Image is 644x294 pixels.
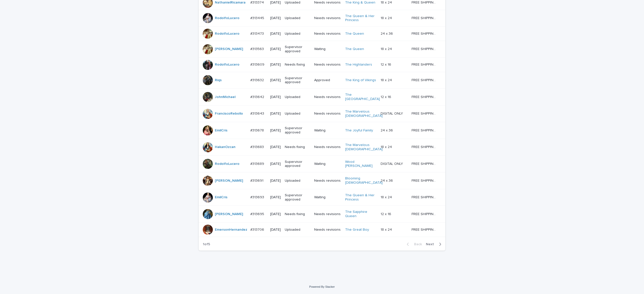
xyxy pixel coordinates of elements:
p: Waiting [314,128,341,133]
p: Supervisor approved [285,160,310,168]
p: Needs revisions [314,95,341,99]
span: Back [411,242,422,246]
p: Needs revisions [314,145,341,149]
a: The [GEOGRAPHIC_DATA] [345,93,380,101]
a: HakanOzcan [215,145,235,149]
a: EmilCris [215,128,227,133]
p: #313695 [250,211,265,216]
p: FREE SHIPPING - preview in 1-2 business days, after your approval delivery will take 5-10 b.d. [412,62,438,67]
a: [PERSON_NAME] [215,212,243,216]
p: FREE SHIPPING - preview in 1-2 business days, after your approval delivery will take 5-10 b.d. [412,161,438,166]
p: [DATE] [270,16,281,20]
span: Next [426,242,437,246]
a: Blooming [DEMOGRAPHIC_DATA] [345,176,383,185]
p: [DATE] [270,32,281,36]
p: #313632 [250,77,265,82]
a: EmilCris [215,195,227,200]
a: The King of Vikings [345,78,376,82]
tr: RodolfoLucero #313689#313689 [DATE]Supervisor approvedWaitingWood [PERSON_NAME] DIGITAL ONLYDIGIT... [199,156,445,172]
p: Uploaded [285,16,310,20]
p: Uploaded [285,95,310,99]
p: 24 x 36 [381,178,394,183]
tr: Riqs #313632#313632 [DATE]Supervisor approvedApprovedThe King of Vikings 18 x 2418 x 24 FREE SHIP... [199,72,445,89]
p: 18 x 24 [381,77,393,82]
p: #313706 [250,227,265,232]
tr: JohnMichael #313642#313642 [DATE]UploadedNeeds revisionsThe [GEOGRAPHIC_DATA] 12 x 1612 x 16 FREE... [199,89,445,106]
p: 12 x 16 [381,211,392,216]
p: DIGITAL ONLY [381,111,404,116]
p: [DATE] [270,63,281,67]
a: The Queen & Her Princess [345,14,377,23]
p: Needs revisions [314,16,341,20]
a: The Queen [345,47,364,51]
p: Needs revisions [314,212,341,216]
a: FranciscoRebollo [215,112,243,116]
p: FREE SHIPPING - preview in 1-2 business days, after your approval delivery will take 5-10 b.d. [412,46,438,51]
a: The Marvelous [DEMOGRAPHIC_DATA] [345,110,383,118]
p: #313642 [250,94,265,99]
p: Needs revisions [314,63,341,67]
p: 12 x 16 [381,94,392,99]
p: #313678 [250,127,265,133]
p: Supervisor approved [285,76,310,85]
tr: HakanOzcan #313683#313683 [DATE]Needs fixingNeeds revisionsThe Marvelous [DEMOGRAPHIC_DATA] 18 x ... [199,139,445,156]
p: Supervisor approved [285,45,310,54]
p: [DATE] [270,212,281,216]
a: RodolfoLucero [215,16,239,20]
p: Supervisor approved [285,193,310,202]
p: 18 x 24 [381,227,393,232]
a: The Queen & Her Princess [345,193,377,202]
p: Waiting [314,195,341,200]
p: Needs revisions [314,112,341,116]
a: EmersonHernandez [215,228,247,232]
tr: EmilCris #313678#313678 [DATE]Supervisor approvedWaitingThe Joyful Family 24 x 3624 x 36 FREE SHI... [199,122,445,139]
a: JohnMichael [215,95,235,99]
p: FREE SHIPPING - preview in 1-2 business days, after your approval delivery will take 5-10 b.d. [412,77,438,82]
button: Back [403,242,424,247]
a: The Joyful Family [345,128,373,133]
p: Supervisor approved [285,126,310,135]
p: Uploaded [285,112,310,116]
a: The Marvelous [DEMOGRAPHIC_DATA] [345,143,383,152]
a: RodolfoLucero [215,63,239,67]
p: #313609 [250,62,265,67]
tr: [PERSON_NAME] #313695#313695 [DATE]Needs fixingNeeds revisionsThe Sapphire Queen 12 x 1612 x 16 F... [199,206,445,223]
p: [DATE] [270,195,281,200]
tr: EmersonHernandez #313706#313706 [DATE]UploadedNeeds revisionsThe Great Boy 18 x 2418 x 24 FREE SH... [199,223,445,237]
a: The King & Queen [345,1,375,5]
tr: [PERSON_NAME] #313691#313691 [DATE]UploadedNeeds revisionsBlooming [DEMOGRAPHIC_DATA] 24 x 3624 x... [199,172,445,189]
p: #313445 [250,15,265,20]
p: 18 x 24 [381,15,393,20]
p: [DATE] [270,47,281,51]
p: 24 x 36 [381,31,394,36]
p: Waiting [314,47,341,51]
a: [PERSON_NAME] [215,179,243,183]
tr: [PERSON_NAME] #313563#313563 [DATE]Supervisor approvedWaitingThe Queen 18 x 2418 x 24 FREE SHIPPI... [199,41,445,58]
p: [DATE] [270,78,281,82]
tr: RodolfoLucero #313473#313473 [DATE]UploadedNeeds revisionsThe Queen 24 x 3624 x 36 FREE SHIPPING ... [199,27,445,41]
p: [DATE] [270,162,281,166]
p: [DATE] [270,128,281,133]
a: The Sapphire Queen [345,210,377,218]
a: Riqs [215,78,222,82]
a: Wood [PERSON_NAME] [345,160,377,168]
p: Needs revisions [314,32,341,36]
a: The Highlanders [345,63,372,67]
a: The Great Boy [345,228,369,232]
p: [DATE] [270,145,281,149]
p: 1 of 5 [199,238,214,251]
p: Waiting [314,162,341,166]
p: Uploaded [285,228,310,232]
tr: EmilCris #313693#313693 [DATE]Supervisor approvedWaitingThe Queen & Her Princess 18 x 2418 x 24 F... [199,189,445,206]
a: The Queen [345,32,364,36]
p: 24 x 36 [381,127,394,133]
button: Next [424,242,445,247]
p: [DATE] [270,112,281,116]
a: RodolfoLucero [215,162,239,166]
a: Powered By Stacker [309,285,335,288]
p: Needs fixing [285,63,310,67]
p: Needs fixing [285,212,310,216]
a: NathanielRicamara [215,1,246,5]
p: FREE SHIPPING - preview in 1-2 business days, after your approval delivery will take 5-10 b.d. [412,194,438,200]
p: FREE SHIPPING - preview in 1-2 business days, after your approval delivery will take 5-10 b.d. [412,94,438,99]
